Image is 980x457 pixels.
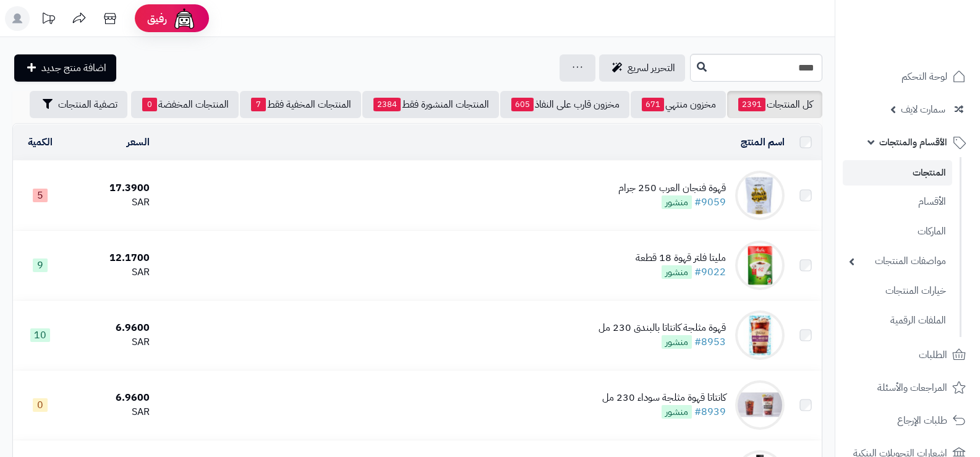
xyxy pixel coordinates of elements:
div: 6.9600 [72,391,150,405]
span: 2384 [373,98,401,111]
a: المراجعات والأسئلة [843,373,973,403]
a: المنتجات المنشورة فقط2384 [362,91,499,118]
div: قهوة مثلجة كانتاتا بالبندق 230 مل [599,321,726,335]
span: 0 [33,398,48,412]
span: منشور [662,335,692,349]
img: ai-face.png [172,6,197,31]
a: الطلبات [843,340,973,370]
a: خيارات المنتجات [843,278,952,304]
a: مخزون قارب على النفاذ605 [500,91,629,118]
div: SAR [72,335,150,349]
div: 12.1700 [72,251,150,265]
a: المنتجات المخفية فقط7 [240,91,361,118]
a: السعر [127,135,150,150]
span: تصفية المنتجات [58,97,117,112]
a: #9059 [694,195,726,210]
span: سمارت لايف [901,101,945,118]
a: مواصفات المنتجات [843,248,952,275]
div: مليتا فلتر قهوة 18 قطعة [636,251,726,265]
div: SAR [72,265,150,280]
a: تحديثات المنصة [33,6,64,34]
span: منشور [662,195,692,209]
a: التحرير لسريع [599,54,685,82]
button: تصفية المنتجات [30,91,127,118]
span: اضافة منتج جديد [41,61,106,75]
a: المنتجات المخفضة0 [131,91,239,118]
a: اسم المنتج [741,135,785,150]
img: قهوة فنجان العرب 250 جرام [735,171,785,220]
span: الأقسام والمنتجات [879,134,947,151]
span: رفيق [147,11,167,26]
span: منشور [662,405,692,419]
img: قهوة مثلجة كانتاتا بالبندق 230 مل [735,310,785,360]
a: طلبات الإرجاع [843,406,973,435]
div: 17.3900 [72,181,150,195]
span: 0 [142,98,157,111]
img: مليتا فلتر قهوة 18 قطعة [735,241,785,290]
span: الطلبات [919,346,947,364]
a: #8939 [694,404,726,419]
span: 671 [642,98,664,111]
div: SAR [72,405,150,419]
div: كانتاتا قهوة مثلجة سوداء 230 مل [602,391,726,405]
a: الملفات الرقمية [843,307,952,334]
img: كانتاتا قهوة مثلجة سوداء 230 مل [735,380,785,430]
span: 5 [33,189,48,202]
div: 6.9600 [72,321,150,335]
a: كل المنتجات2391 [727,91,822,118]
div: قهوة فنجان العرب 250 جرام [618,181,726,195]
span: التحرير لسريع [628,61,675,75]
span: 2391 [738,98,765,111]
div: SAR [72,195,150,210]
a: الكمية [28,135,53,150]
span: 10 [30,328,50,342]
a: #9022 [694,265,726,280]
a: لوحة التحكم [843,62,973,92]
a: مخزون منتهي671 [631,91,726,118]
span: منشور [662,265,692,279]
span: المراجعات والأسئلة [877,379,947,396]
a: الأقسام [843,189,952,215]
span: لوحة التحكم [901,68,947,85]
span: 7 [251,98,266,111]
span: 605 [511,98,534,111]
a: اضافة منتج جديد [14,54,116,82]
span: 9 [33,258,48,272]
a: الماركات [843,218,952,245]
a: #8953 [694,335,726,349]
span: طلبات الإرجاع [897,412,947,429]
a: المنتجات [843,160,952,186]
